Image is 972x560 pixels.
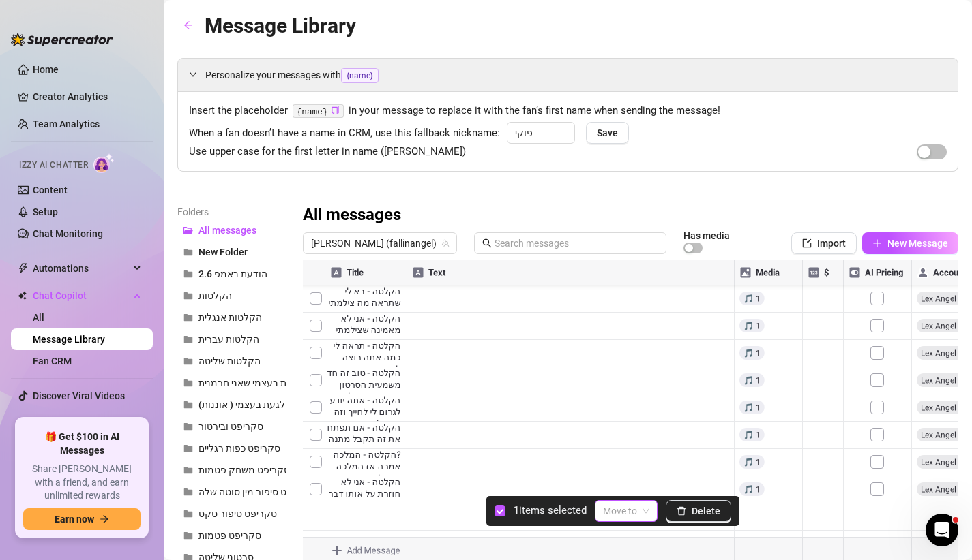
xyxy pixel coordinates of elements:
span: delete [677,506,686,516]
span: Delete [692,505,720,516]
span: סקריפט סיפור סקס [198,508,277,519]
input: Search messages [495,236,658,251]
span: folder [183,356,193,366]
img: Chat Copilot [18,291,27,300]
span: הודעת באמפ 2.6 [198,268,267,279]
span: folder [183,378,193,388]
button: Delete [666,500,731,522]
a: Message Library [33,334,105,345]
span: סקריפט איך אני אוהבת לגעת בעצמי ( אוננות) [198,399,379,410]
span: סקריפט כפות רגליים [198,443,280,454]
button: Save [586,122,629,144]
a: Chat Monitoring [33,228,103,239]
button: סקריפט - סרטון מלא איך אני נוגעת בעצמי שאני חרמנית [177,372,286,394]
span: folder [183,291,193,300]
span: New Folder [198,247,248,258]
span: folder [183,422,193,431]
span: expanded [189,70,197,78]
img: logo-BBDzfeDw.svg [11,33,113,46]
span: הקלטות שליטה [198,356,261,367]
a: Team Analytics [33,119,100,129]
img: AI Chatter [93,153,115,173]
span: Chat Copilot [33,285,130,307]
span: folder [183,487,193,497]
button: סקריפט כפות רגליים [177,437,286,459]
span: thunderbolt [18,263,29,274]
button: הקלטות אנגלית [177,307,286,328]
span: סקריפט סיפור מין סוטה שלה [198,486,313,497]
span: סקריפט ובירטור [198,421,263,432]
button: Import [791,232,857,254]
span: Earn now [55,514,94,525]
article: Has media [683,232,730,240]
button: סקריפט פטמות [177,525,286,546]
span: סקריפט פטמות [198,530,261,541]
button: הקלטות שליטה [177,350,286,372]
span: הקלטות עברית [198,334,259,345]
a: Home [33,64,59,75]
article: Message Library [205,10,356,42]
span: folder [183,247,193,257]
span: Use upper case for the first letter in name ([PERSON_NAME]) [189,144,466,160]
span: Import [817,238,846,249]
span: Insert the placeholder in your message to replace it with the fan’s first name when sending the m... [189,103,947,119]
span: arrow-left [183,20,193,30]
a: All [33,312,44,323]
span: folder [183,313,193,322]
span: סקריפט משחק פטמות [198,465,290,476]
button: סקריפט סיפור מין סוטה שלה [177,481,286,503]
button: All messages [177,219,286,241]
span: folder [183,444,193,453]
span: When a fan doesn’t have a name in CRM, use this fallback nickname: [189,125,500,142]
button: New Message [862,232,958,254]
span: Personalize your messages with [205,67,947,83]
span: import [802,238,812,248]
button: הודעת באמפ 2.6 [177,263,286,285]
span: folder [183,509,193,518]
span: New Message [887,238,948,249]
span: folder [183,400,193,409]
iframe: Intercom live chat [926,514,958,546]
div: Personalize your messages with{name} [178,59,958,91]
a: Discover Viral Videos [33,390,125,401]
button: סקריפט משחק פטמות [177,459,286,481]
article: 1 items selected [514,503,587,519]
a: Content [33,185,68,196]
span: {name} [341,68,379,83]
span: folder [183,465,193,475]
span: Lex Angel (fallinangel) [311,233,449,253]
span: folder-open [183,225,193,235]
code: {name} [293,104,344,119]
button: Earn nowarrow-right [23,508,141,530]
a: Creator Analytics [33,86,142,108]
span: Save [597,127,618,138]
button: הקלטות [177,285,286,307]
span: Share [PERSON_NAME] with a friend, and earn unlimited rewards [23,463,141,503]
span: search [482,238,492,248]
a: Setup [33,206,58,217]
span: Automations [33,258,130,279]
span: team [441,239,450,247]
span: arrow-right [100,514,109,524]
span: plus [872,238,882,248]
button: New Folder [177,241,286,263]
button: סקריפט סיפור סקס [177,503,286,525]
span: הקלטות אנגלית [198,312,262,323]
article: Folders [177,204,286,219]
button: סקריפט איך אני אוהבת לגעת בעצמי ( אוננות) [177,394,286,416]
span: Izzy AI Chatter [19,159,88,172]
span: copy [331,106,340,114]
a: Fan CRM [33,356,72,367]
span: 🎁 Get $100 in AI Messages [23,431,141,457]
span: All messages [198,225,256,236]
h3: All messages [303,204,401,226]
span: folder [183,335,193,344]
span: סקריפט - סרטון מלא איך אני נוגעת בעצמי שאני חרמנית [198,377,419,388]
span: folder [183,531,193,540]
span: הקלטות [198,290,232,301]
button: Click to Copy [331,106,340,116]
button: סקריפט ובירטור [177,416,286,437]
button: הקלטות עברית [177,328,286,350]
span: folder [183,269,193,279]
